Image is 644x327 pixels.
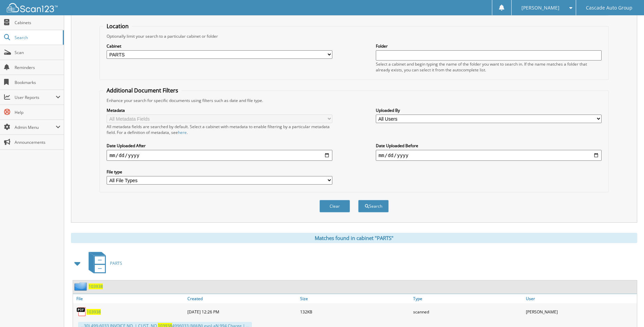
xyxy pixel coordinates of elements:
iframe: Chat Widget [610,294,644,327]
span: Reminders [15,65,60,70]
span: Help [15,109,60,115]
div: Matches found in cabinet "PARTS" [71,233,637,243]
a: User [524,294,637,303]
span: Bookmarks [15,80,60,85]
label: Date Uploaded After [107,143,332,149]
div: Optionally limit your search to a particular cabinet or folder [103,33,605,39]
div: All metadata fields are searched by default. Select a cabinet with metadata to enable filtering b... [107,124,332,135]
a: PARTS [85,250,122,277]
img: PDF.png [76,307,87,317]
label: Metadata [107,107,332,113]
a: here [178,130,187,135]
a: 103938 [87,309,101,315]
div: 132KB [298,305,411,319]
label: File type [107,169,332,175]
span: Announcements [15,139,60,145]
label: Folder [376,43,602,49]
span: PARTS [110,260,122,266]
span: Scan [15,50,60,55]
span: Search [15,35,59,40]
legend: Additional Document Filters [103,87,182,94]
span: Cabinets [15,20,60,25]
div: scanned [411,305,524,319]
a: Type [411,294,524,303]
button: Search [358,200,389,212]
a: File [73,294,186,303]
input: start [107,150,332,161]
a: Size [298,294,411,303]
div: [DATE] 12:26 PM [186,305,298,319]
span: Cascade Auto Group [586,6,632,10]
span: Admin Menu [15,124,56,130]
span: [PERSON_NAME] [521,6,559,10]
input: end [376,150,602,161]
label: Cabinet [107,43,332,49]
span: User Reports [15,94,56,100]
legend: Location [103,22,132,30]
img: scan123-logo-white.svg [7,3,58,12]
button: Clear [319,200,350,212]
a: Created [186,294,298,303]
div: Select a cabinet and begin typing the name of the folder you want to search in. If the name match... [376,61,602,73]
div: [PERSON_NAME] [524,305,637,319]
img: folder2.png [74,282,89,291]
label: Uploaded By [376,107,602,113]
a: 103938 [89,283,103,289]
div: Enhance your search for specific documents using filters such as date and file type. [103,98,605,103]
label: Date Uploaded Before [376,143,602,149]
